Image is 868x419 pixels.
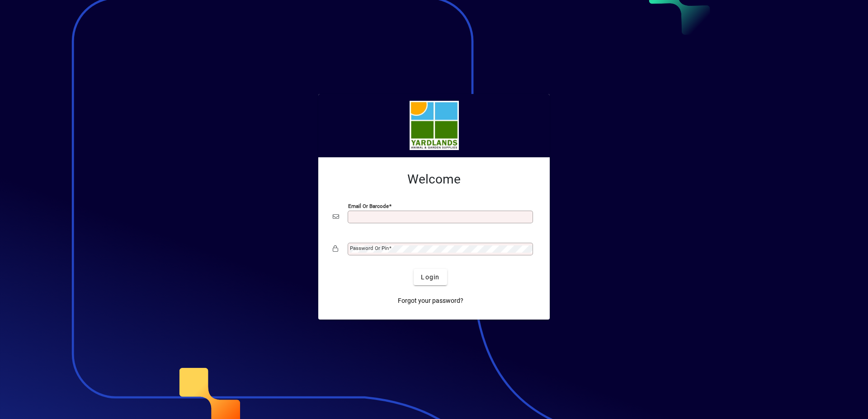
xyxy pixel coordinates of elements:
span: Forgot your password? [398,296,463,306]
span: Login [421,273,439,282]
mat-label: Password or Pin [350,245,389,251]
mat-label: Email or Barcode [348,203,389,209]
a: Forgot your password? [394,292,467,309]
h2: Welcome [333,172,535,187]
button: Login [414,269,447,285]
